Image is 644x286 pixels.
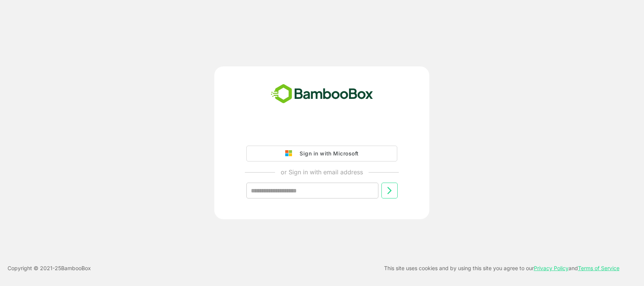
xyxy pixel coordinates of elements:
[384,264,619,273] p: This site uses cookies and by using this site you agree to our and
[8,264,91,273] p: Copyright © 2021- 25 BambooBox
[267,81,377,106] img: bamboobox
[534,265,569,271] a: Privacy Policy
[246,146,397,161] button: Sign in with Microsoft
[578,265,619,271] a: Terms of Service
[296,149,358,158] div: Sign in with Microsoft
[281,168,363,177] p: or Sign in with email address
[285,150,296,157] img: google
